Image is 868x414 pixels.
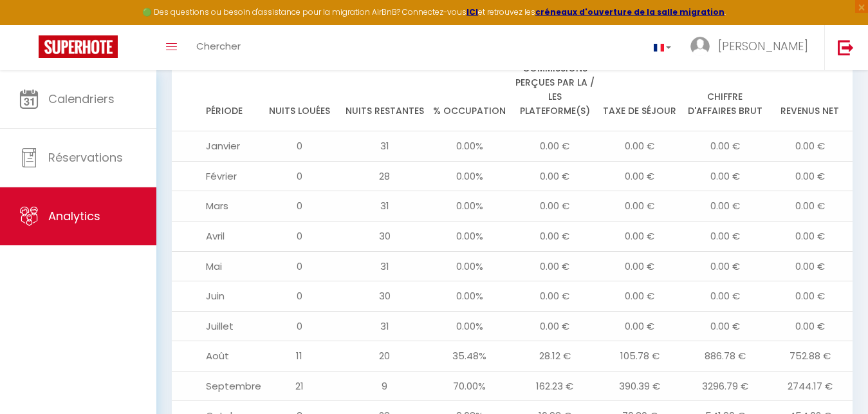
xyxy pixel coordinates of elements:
[683,251,768,281] td: 0.00 €
[172,281,257,312] td: Juin
[597,131,682,162] td: 0.00 €
[427,221,512,252] td: 0.00%
[768,191,853,221] td: 0.00 €
[597,341,682,372] td: 105.78 €
[427,191,512,221] td: 0.00%
[48,208,100,224] span: Analytics
[342,371,427,401] td: 9
[427,131,512,162] td: 0.00%
[690,37,710,56] img: ...
[768,221,853,252] td: 0.00 €
[257,221,342,252] td: 0
[172,311,257,341] td: Juillet
[466,6,478,17] a: ICI
[768,48,853,131] th: Revenus net
[681,25,824,70] a: ... [PERSON_NAME]
[512,48,597,131] th: Commissions perçues par la / les plateforme(s)
[683,311,768,341] td: 0.00 €
[342,311,427,341] td: 31
[172,251,257,281] td: Mai
[257,251,342,281] td: 0
[683,161,768,191] td: 0.00 €
[342,131,427,162] td: 31
[257,341,342,372] td: 11
[172,341,257,372] td: Août
[597,281,682,312] td: 0.00 €
[342,281,427,312] td: 30
[512,281,597,312] td: 0.00 €
[512,161,597,191] td: 0.00 €
[683,281,768,312] td: 0.00 €
[597,191,682,221] td: 0.00 €
[257,371,342,401] td: 21
[427,371,512,401] td: 70.00%
[512,221,597,252] td: 0.00 €
[768,161,853,191] td: 0.00 €
[683,371,768,401] td: 3296.79 €
[10,5,49,44] button: Ouvrir le widget de chat LiveChat
[683,221,768,252] td: 0.00 €
[768,311,853,341] td: 0.00 €
[257,311,342,341] td: 0
[257,131,342,162] td: 0
[597,311,682,341] td: 0.00 €
[342,161,427,191] td: 28
[768,131,853,162] td: 0.00 €
[838,39,854,55] img: logout
[427,341,512,372] td: 35.48%
[768,281,853,312] td: 0.00 €
[172,131,257,162] td: Janvier
[512,191,597,221] td: 0.00 €
[427,311,512,341] td: 0.00%
[683,341,768,372] td: 886.78 €
[597,251,682,281] td: 0.00 €
[597,221,682,252] td: 0.00 €
[172,221,257,252] td: Avril
[718,38,808,54] span: [PERSON_NAME]
[512,341,597,372] td: 28.12 €
[172,48,257,131] th: Période
[512,311,597,341] td: 0.00 €
[342,221,427,252] td: 30
[257,161,342,191] td: 0
[512,251,597,281] td: 0.00 €
[597,161,682,191] td: 0.00 €
[48,149,123,165] span: Réservations
[39,35,118,58] img: Super Booking
[342,341,427,372] td: 20
[813,356,858,404] iframe: Chat
[427,161,512,191] td: 0.00%
[768,251,853,281] td: 0.00 €
[342,48,427,131] th: Nuits restantes
[342,251,427,281] td: 31
[257,191,342,221] td: 0
[683,131,768,162] td: 0.00 €
[257,281,342,312] td: 0
[196,39,241,53] span: Chercher
[597,48,682,131] th: Taxe de séjour
[48,91,115,107] span: Calendriers
[427,48,512,131] th: % Occupation
[768,341,853,372] td: 752.88 €
[172,371,257,401] td: Septembre
[535,6,725,17] a: créneaux d'ouverture de la salle migration
[187,25,250,70] a: Chercher
[257,48,342,131] th: Nuits louées
[427,281,512,312] td: 0.00%
[597,371,682,401] td: 390.39 €
[427,251,512,281] td: 0.00%
[172,191,257,221] td: Mars
[512,371,597,401] td: 162.23 €
[512,131,597,162] td: 0.00 €
[172,161,257,191] td: Février
[768,371,853,401] td: 2744.17 €
[683,191,768,221] td: 0.00 €
[342,191,427,221] td: 31
[683,48,768,131] th: Chiffre d'affaires brut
